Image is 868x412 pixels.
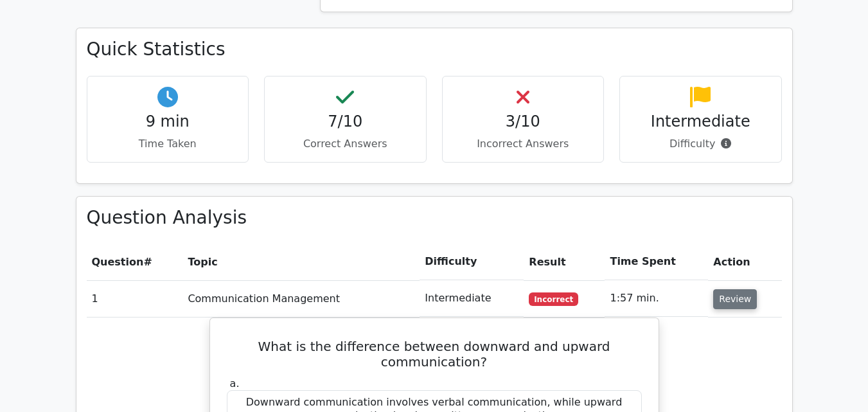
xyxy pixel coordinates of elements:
[630,136,771,152] p: Difficulty
[87,207,782,229] h3: Question Analysis
[453,112,594,131] h4: 3/10
[420,280,524,317] td: Intermediate
[630,112,771,131] h4: Intermediate
[524,244,605,280] th: Result
[713,289,757,309] button: Review
[87,244,183,280] th: #
[453,136,594,152] p: Incorrect Answers
[275,136,416,152] p: Correct Answers
[87,280,183,317] td: 1
[182,244,420,280] th: Topic
[98,112,238,131] h4: 9 min
[226,339,643,370] h5: What is the difference between downward and upward communication?
[420,244,524,280] th: Difficulty
[92,256,144,268] span: Question
[98,136,238,152] p: Time Taken
[275,112,416,131] h4: 7/10
[708,244,781,280] th: Action
[529,292,578,305] span: Incorrect
[605,244,708,280] th: Time Spent
[605,280,708,317] td: 1:57 min.
[87,39,782,60] h3: Quick Statistics
[230,377,240,390] span: a.
[182,280,420,317] td: Communication Management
